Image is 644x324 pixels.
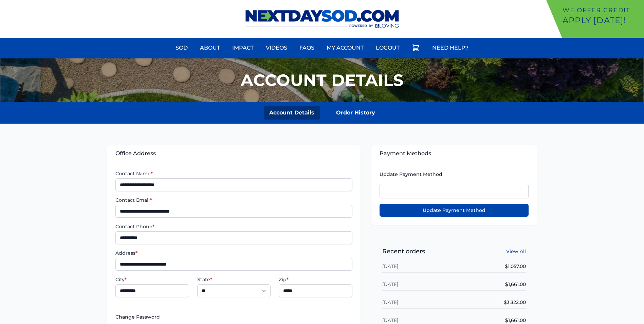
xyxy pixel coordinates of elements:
div: Office Address [107,145,361,162]
label: City [115,276,189,283]
a: Order History [331,106,381,120]
iframe: Secure payment input frame [383,188,526,194]
a: My Account [323,40,368,56]
h2: Recent orders [382,247,425,256]
a: FAQs [295,40,318,56]
a: About [196,40,224,56]
dd: $1,057.00 [505,263,526,270]
a: [DATE] [382,299,398,305]
label: Zip [279,276,352,283]
a: [DATE] [382,317,398,323]
h1: Account Details [241,72,404,88]
label: Contact Email [115,197,352,203]
a: View All [506,248,526,255]
a: [DATE] [382,281,398,287]
label: Contact Name [115,170,352,177]
dd: $1,661.00 [505,317,526,324]
button: Update Payment Method [380,204,529,217]
dd: $3,322.00 [504,299,526,306]
div: Payment Methods [371,145,537,162]
span: Update Payment Method [380,171,442,177]
a: Need Help? [428,40,473,56]
label: Contact Phone [115,223,352,230]
p: Apply [DATE]! [563,15,641,26]
a: [DATE] [382,263,398,269]
label: State [197,276,271,283]
span: Update Payment Method [423,207,485,214]
a: Sod [171,40,192,56]
dd: $1,661.00 [505,281,526,288]
p: We offer Credit [563,5,641,15]
a: Videos [262,40,291,56]
a: Impact [228,40,258,56]
label: Address [115,250,352,256]
a: Logout [372,40,404,56]
a: Account Details [264,106,320,120]
span: Change Password [115,313,352,320]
